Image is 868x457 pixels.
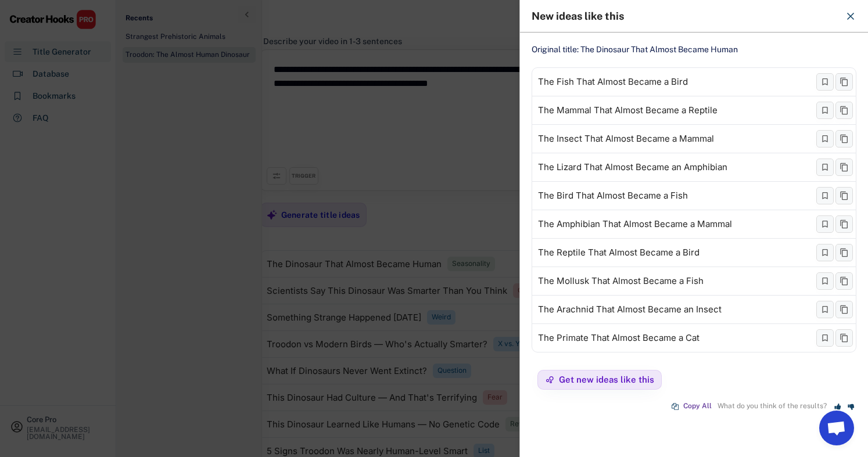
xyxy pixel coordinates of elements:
[559,375,654,384] span: Get new ideas like this
[538,305,722,314] div: The Arachnid That Almost Became an Insect
[538,77,688,87] div: The Fish That Almost Became a Bird
[538,191,688,200] div: The Bird That Almost Became a Fish
[538,219,732,229] div: The Amphibian That Almost Became a Mammal
[538,333,700,343] div: The Primate That Almost Became a Cat
[538,248,700,257] div: The Reptile That Almost Became a Bird
[538,276,704,286] div: The Mollusk That Almost Became a Fish
[538,106,718,115] div: The Mammal That Almost Became a Reptile
[532,44,856,56] div: Original title: The Dinosaur That Almost Became Human
[538,163,727,172] div: The Lizard That Almost Became an Amphibian
[683,402,712,411] div: Copy All
[532,11,838,21] div: New ideas like this
[538,134,714,143] div: The Insect That Almost Became a Mammal
[537,370,662,390] button: Get new ideas like this
[819,411,854,445] a: Відкритий чат
[718,402,827,411] div: What do you think of the results?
